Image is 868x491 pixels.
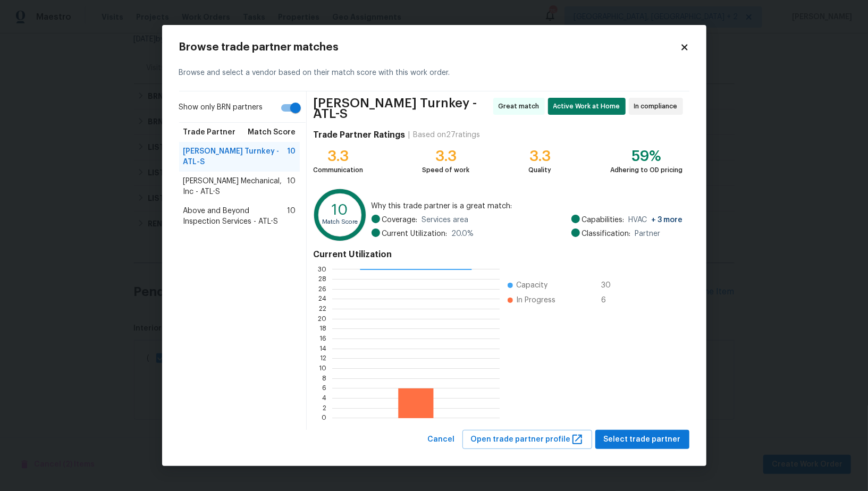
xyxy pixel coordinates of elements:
text: Match Score [323,219,358,225]
div: 3.3 [528,151,551,162]
div: Adhering to OD pricing [611,165,683,175]
span: Active Work at Home [553,101,625,112]
span: Above and Beyond Inspection Services - ATL-S [183,206,288,227]
span: 10 [287,146,296,167]
span: Current Utilization: [382,228,448,239]
text: 10 [319,365,327,371]
text: 0 [322,414,327,421]
span: Great match [499,101,544,112]
span: Capacity [516,280,547,291]
span: Open trade partner profile [471,433,584,446]
text: 28 [319,276,327,282]
text: 12 [321,355,327,361]
span: Services area [422,215,469,225]
span: 6 [601,295,618,306]
text: 24 [319,295,327,302]
text: 6 [323,385,327,391]
span: 10 [287,206,296,227]
button: Select trade partner [595,430,689,450]
h2: Browse trade partner matches [179,42,680,53]
text: 22 [319,306,327,312]
span: [PERSON_NAME] Mechanical, Inc - ATL-S [183,176,288,197]
span: [PERSON_NAME] Turnkey - ATL-S [313,98,490,119]
span: In Progress [516,295,555,306]
h4: Current Utilization [313,249,682,260]
span: Coverage: [382,215,418,225]
span: Show only BRN partners [179,102,263,113]
div: | [405,130,413,140]
span: 20.0 % [452,228,474,239]
button: Cancel [424,430,459,450]
span: HVAC [629,215,683,225]
span: 10 [287,176,296,197]
span: Capabilities: [582,215,625,225]
text: 8 [323,375,327,382]
span: Partner [635,228,661,239]
div: 3.3 [422,151,469,162]
span: Match Score [248,127,296,138]
div: 59% [611,151,683,162]
div: Browse and select a vendor based on their match score with this work order. [179,55,689,91]
text: 10 [332,202,349,217]
span: Why this trade partner is a great match: [372,201,683,211]
text: 26 [319,286,327,292]
div: Speed of work [422,165,469,175]
div: 3.3 [313,151,363,162]
text: 14 [320,345,327,352]
text: 4 [323,395,327,401]
text: 20 [318,316,327,322]
div: Communication [313,165,363,175]
div: Quality [528,165,551,175]
text: 30 [318,266,327,272]
span: Classification: [582,228,631,239]
span: Cancel [428,433,455,446]
text: 2 [323,405,327,411]
text: 16 [320,335,327,342]
span: 30 [601,280,618,291]
div: Based on 27 ratings [413,130,480,140]
span: [PERSON_NAME] Turnkey - ATL-S [183,146,288,167]
button: Open trade partner profile [462,430,592,450]
text: 18 [320,325,327,332]
span: In compliance [634,101,682,112]
span: Select trade partner [604,433,681,446]
span: Trade Partner [183,127,236,138]
span: + 3 more [652,216,683,224]
h4: Trade Partner Ratings [313,130,405,140]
